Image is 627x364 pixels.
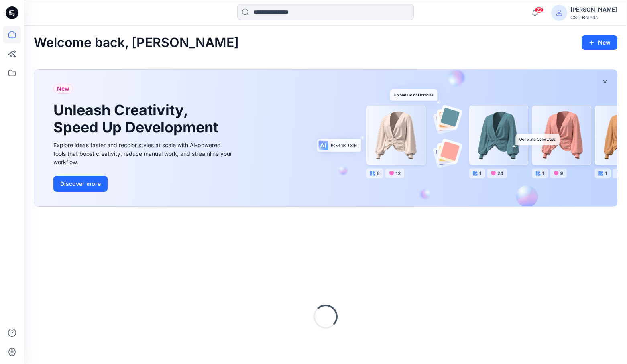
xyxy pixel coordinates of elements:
[535,7,544,13] span: 22
[57,84,69,94] span: New
[570,14,617,20] div: CSC Brands
[556,10,562,16] svg: avatar
[53,102,222,136] h1: Unleash Creativity, Speed Up Development
[53,141,234,166] div: Explore ideas faster and recolor styles at scale with AI-powered tools that boost creativity, red...
[582,35,617,50] button: New
[53,176,108,192] button: Discover more
[53,176,234,192] a: Discover more
[34,35,239,50] h2: Welcome back, [PERSON_NAME]
[570,5,617,14] div: [PERSON_NAME]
